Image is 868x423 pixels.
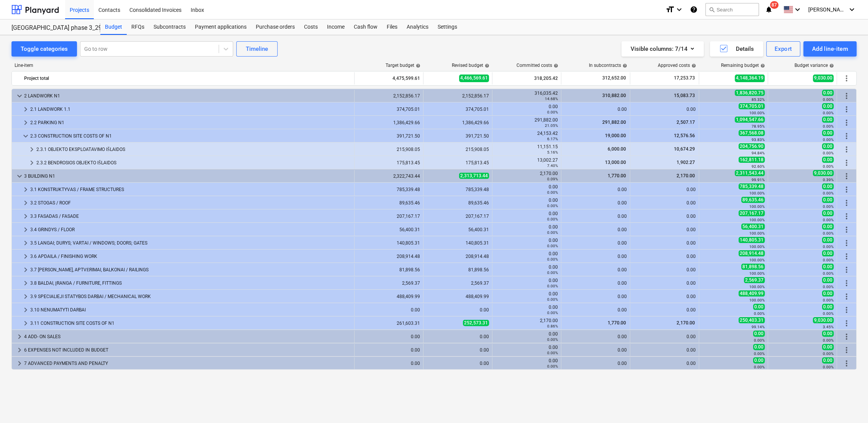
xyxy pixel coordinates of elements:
div: 0.00 [495,278,558,288]
div: 3.4 GRINDYS / FLOOR [30,224,351,236]
div: 208,914.48 [358,254,420,259]
span: keyboard_arrow_right [15,359,24,368]
div: 3.1 KONSTRUKTYVAS / FRAME STRUCTURES [30,183,351,196]
div: 0.00 [495,291,558,302]
span: 89,635.46 [741,197,765,203]
span: 2,507.17 [676,120,696,125]
small: 0.00% [823,258,834,262]
span: 162,811.18 [739,157,765,163]
span: 0.00 [822,304,834,310]
small: 100.00% [749,231,765,235]
small: 94.84% [752,151,765,155]
small: 6.17% [547,137,558,141]
div: Export [775,44,792,54]
span: 0.00 [753,304,765,310]
span: keyboard_arrow_right [21,292,30,301]
span: keyboard_arrow_right [21,279,30,288]
div: 3.2 STOGAS / ROOF [30,197,351,209]
div: 0.00 [495,198,558,208]
span: keyboard_arrow_right [21,185,30,194]
div: 24,153.42 [495,131,558,141]
span: More actions [842,345,851,355]
div: 2.3.1 OBJEKTO EKSPLOATAVIMO IŠLAIDOS [36,143,351,156]
div: Target budget [386,63,420,68]
div: 0.00 [495,264,558,275]
div: 0.00 [564,187,627,192]
span: 1,836,820.75 [735,90,765,96]
span: 9,030.00 [813,75,834,82]
i: notifications [765,5,773,14]
span: keyboard_arrow_right [21,105,30,114]
span: keyboard_arrow_right [21,225,30,234]
div: 1,386,429.66 [358,120,420,125]
div: 488,409.99 [427,294,489,299]
span: help [828,63,834,68]
button: Visible columns:7/14 [621,41,704,57]
span: More actions [842,185,851,194]
button: Details [710,41,763,57]
div: 0.00 [564,107,627,112]
span: More actions [842,305,851,314]
span: 785,339.48 [739,183,765,190]
small: 100.00% [749,285,765,289]
span: 0.00 [822,103,834,109]
span: 1,902.27 [676,160,696,165]
div: Details [719,44,754,54]
small: 0.00% [547,230,558,235]
span: More actions [842,172,851,181]
small: 0.00% [547,204,558,208]
div: 0.00 [633,280,696,286]
div: Remaining budget [721,63,765,68]
small: 0.00% [823,138,834,142]
div: 0.00 [495,251,558,262]
small: 100.00% [749,111,765,115]
div: 391,721.50 [358,133,420,139]
small: 0.00% [823,245,834,249]
a: Files [382,19,402,35]
span: 13,000.00 [604,160,627,165]
div: Purchase orders [251,19,299,35]
div: 2 LANDWORK N1 [24,90,351,102]
div: 140,805.31 [427,240,489,246]
a: Settings [433,19,462,35]
span: keyboard_arrow_right [21,252,30,261]
div: 488,409.99 [358,294,420,299]
div: 0.00 [564,254,627,259]
span: More actions [842,118,851,127]
span: 0.00 [822,130,834,136]
span: More actions [842,225,851,234]
small: 21.05% [545,123,558,128]
div: 208,914.48 [427,254,489,259]
div: 81,898.56 [358,267,420,272]
div: 2.2 PARKING N1 [30,117,351,129]
div: 0.00 [633,267,696,272]
div: 374,705.01 [358,107,420,112]
span: More actions [842,158,851,167]
span: keyboard_arrow_down [15,91,24,100]
small: 100.00% [749,218,765,222]
span: search [709,6,715,13]
span: 4,466,569.61 [459,75,489,82]
div: 0.00 [633,227,696,232]
div: 0.00 [427,307,489,313]
span: 0.00 [822,290,834,297]
span: 2,311,543.44 [735,170,765,176]
span: keyboard_arrow_right [21,238,30,248]
a: Subcontracts [149,19,190,35]
div: Line-item [11,63,355,68]
span: More actions [842,198,851,207]
div: Add line-item [812,44,848,54]
small: 100.00% [749,271,765,276]
span: keyboard_arrow_right [27,145,36,154]
iframe: Chat Widget [830,386,868,423]
i: Knowledge base [690,5,698,14]
span: More actions [842,91,851,100]
div: 3.10 NENUMATYTI DARBAI [30,304,351,316]
span: [PERSON_NAME] Karalius [808,6,847,13]
small: 0.00% [547,284,558,288]
span: 12,576.56 [673,133,696,138]
span: 17,253.73 [673,75,696,81]
div: 89,635.46 [427,200,489,206]
div: 215,908.05 [427,147,489,152]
